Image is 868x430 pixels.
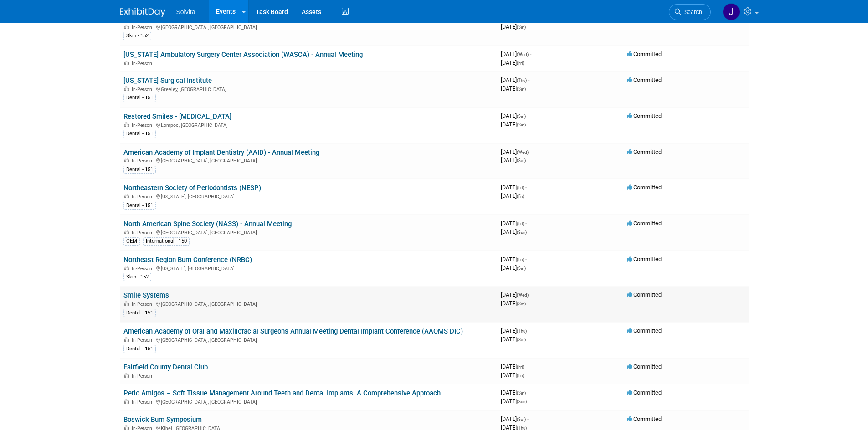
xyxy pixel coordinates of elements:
[132,25,155,30] span: In-Person
[132,122,155,128] span: In-Person
[132,158,155,164] span: In-Person
[627,148,662,155] span: Committed
[501,415,529,422] span: [DATE]
[124,230,129,234] img: In-Person Event
[525,363,527,370] span: -
[123,148,319,157] a: American Academy of Implant Dentistry (AAID) - Annual Meeting
[501,264,526,271] span: [DATE]
[501,192,524,199] span: [DATE]
[123,389,441,397] a: Perio Amigos ~ Soft Tissue Management Around Teeth and Dental Implants: A Comprehensive Approach
[123,51,363,59] a: [US_STATE] Ambulatory Surgery Center Association (WASCA) - Annual Meeting
[501,59,524,66] span: [DATE]
[517,399,527,404] span: (Sun)
[517,373,524,378] span: (Fri)
[501,291,531,298] span: [DATE]
[517,364,524,369] span: (Fri)
[517,114,526,119] span: (Sat)
[517,122,526,127] span: (Sat)
[132,194,155,200] span: In-Person
[627,51,662,57] span: Committed
[517,390,526,395] span: (Sat)
[627,415,662,422] span: Committed
[517,293,529,298] span: (Wed)
[527,415,529,422] span: -
[627,184,662,191] span: Committed
[627,363,662,370] span: Committed
[501,23,526,30] span: [DATE]
[123,273,151,281] div: Skin - 152
[123,202,156,210] div: Dental - 151
[517,417,526,422] span: (Sat)
[123,192,493,200] div: [US_STATE], [GEOGRAPHIC_DATA]
[124,158,129,162] img: In-Person Event
[123,32,151,40] div: Skin - 152
[501,363,527,370] span: [DATE]
[124,425,129,430] img: In-Person Event
[527,112,529,119] span: -
[530,291,531,298] span: -
[132,266,155,272] span: In-Person
[525,256,527,263] span: -
[124,373,129,378] img: In-Person Event
[123,157,493,164] div: [GEOGRAPHIC_DATA], [GEOGRAPHIC_DATA]
[123,336,493,343] div: [GEOGRAPHIC_DATA], [GEOGRAPHIC_DATA]
[123,121,493,128] div: Lompoc, [GEOGRAPHIC_DATA]
[501,372,524,379] span: [DATE]
[501,336,526,343] span: [DATE]
[132,399,155,405] span: In-Person
[123,184,261,192] a: Northeastern Society of Periodontists (NESP)
[627,256,662,263] span: Committed
[123,220,292,228] a: North American Spine Society (NASS) - Annual Meeting
[124,194,129,198] img: In-Person Event
[123,130,156,138] div: Dental - 151
[124,25,129,29] img: In-Person Event
[124,122,129,127] img: In-Person Event
[530,51,531,57] span: -
[627,112,662,119] span: Committed
[123,327,463,335] a: American Academy of Oral and Maxillofacial Surgeons Annual Meeting Dental Implant Conference (AAO...
[120,8,165,17] img: ExhibitDay
[517,86,526,91] span: (Sat)
[627,389,662,396] span: Committed
[517,78,527,83] span: (Thu)
[517,266,526,271] span: (Sat)
[132,230,155,236] span: In-Person
[681,9,702,15] span: Search
[517,158,526,163] span: (Sat)
[123,291,169,299] a: Smile Systems
[525,184,527,191] span: -
[123,85,493,92] div: Greeley, [GEOGRAPHIC_DATA]
[501,85,526,92] span: [DATE]
[517,194,524,199] span: (Fri)
[501,220,527,227] span: [DATE]
[132,86,155,92] span: In-Person
[501,256,527,263] span: [DATE]
[123,363,208,371] a: Fairfield County Dental Club
[627,291,662,298] span: Committed
[517,301,526,306] span: (Sat)
[124,399,129,404] img: In-Person Event
[124,301,129,306] img: In-Person Event
[517,150,529,155] span: (Wed)
[517,257,524,262] span: (Fri)
[132,337,155,343] span: In-Person
[123,94,156,102] div: Dental - 151
[123,398,493,405] div: [GEOGRAPHIC_DATA], [GEOGRAPHIC_DATA]
[501,389,529,396] span: [DATE]
[528,327,529,334] span: -
[501,228,527,235] span: [DATE]
[124,266,129,270] img: In-Person Event
[517,25,526,30] span: (Sat)
[132,61,155,66] span: In-Person
[501,300,526,307] span: [DATE]
[517,61,524,66] span: (Fri)
[525,220,527,227] span: -
[123,23,493,30] div: [GEOGRAPHIC_DATA], [GEOGRAPHIC_DATA]
[669,4,711,20] a: Search
[124,337,129,342] img: In-Person Event
[527,389,529,396] span: -
[517,221,524,226] span: (Fri)
[501,184,527,191] span: [DATE]
[123,300,493,307] div: [GEOGRAPHIC_DATA], [GEOGRAPHIC_DATA]
[123,309,156,317] div: Dental - 151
